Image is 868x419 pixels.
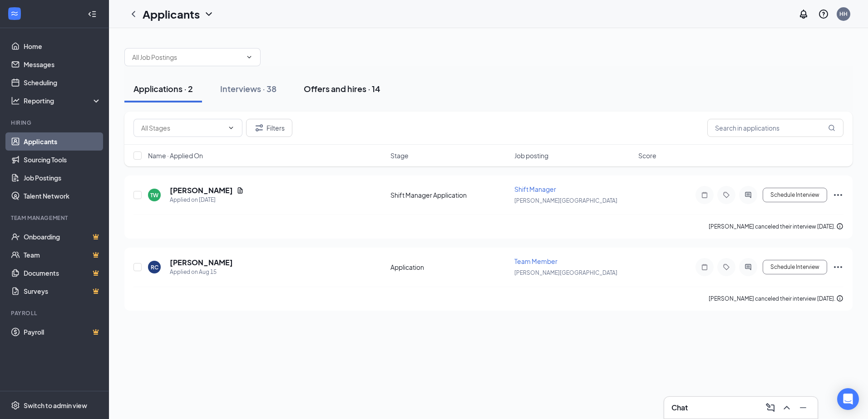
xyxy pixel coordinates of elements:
span: Score [638,151,656,160]
div: Applied on Aug 15 [170,268,233,277]
span: Team Member [514,257,557,265]
a: PayrollCrown [24,323,101,341]
a: SurveysCrown [24,282,101,300]
svg: ChevronDown [203,9,214,19]
span: Name · Applied On [148,151,203,160]
span: Job posting [514,151,548,160]
input: Search in applications [707,119,843,137]
svg: Collapse [88,10,97,19]
input: All Job Postings [132,52,242,62]
div: Offers and hires · 14 [304,83,380,94]
svg: ActiveChat [743,191,754,199]
a: Applicants [24,132,101,151]
svg: Analysis [11,96,20,105]
svg: WorkstreamLogo [10,9,19,18]
svg: Note [699,191,710,199]
a: DocumentsCrown [24,264,101,282]
button: Minimize [796,400,810,415]
svg: Filter [254,122,265,133]
span: Shift Manager [514,185,556,193]
div: [PERSON_NAME] canceled their interview [DATE]. [709,294,843,303]
svg: ActiveChat [743,263,754,271]
div: Hiring [11,119,99,127]
div: Applied on [DATE] [170,195,244,205]
svg: Minimize [798,402,809,413]
svg: QuestionInfo [818,9,829,19]
h1: Applicants [143,6,200,22]
div: Applications · 2 [133,83,193,94]
div: Team Management [11,214,99,222]
a: Job Postings [24,169,101,187]
svg: MagnifyingGlass [828,124,835,132]
svg: ComposeMessage [765,402,776,413]
div: Open Intercom Messenger [837,388,859,410]
svg: Notifications [798,9,809,19]
span: [PERSON_NAME][GEOGRAPHIC_DATA] [514,269,617,276]
a: Talent Network [24,187,101,205]
svg: Info [836,295,843,302]
span: [PERSON_NAME][GEOGRAPHIC_DATA] [514,197,617,204]
h5: [PERSON_NAME] [170,185,233,195]
svg: Note [699,263,710,271]
button: Filter Filters [246,119,292,137]
div: Reporting [24,96,102,105]
div: [PERSON_NAME] canceled their interview [DATE]. [709,222,843,231]
div: Shift Manager Application [390,190,509,200]
a: OnboardingCrown [24,228,101,246]
a: TeamCrown [24,246,101,264]
svg: Tag [721,263,732,271]
svg: ChevronLeft [128,9,139,19]
svg: Info [836,223,843,230]
button: Schedule Interview [763,188,827,202]
div: Switch to admin view [24,401,87,410]
a: Messages [24,55,101,73]
div: Interviews · 38 [220,83,276,94]
div: RC [151,263,158,271]
input: All Stages [141,123,224,133]
h5: [PERSON_NAME] [170,258,233,268]
a: Sourcing Tools [24,151,101,169]
svg: Document [237,187,244,194]
a: Home [24,37,101,55]
svg: ChevronUp [781,402,792,413]
button: ComposeMessage [763,400,778,415]
button: Schedule Interview [763,260,827,274]
svg: Settings [11,401,20,410]
div: HH [839,10,848,18]
div: Payroll [11,309,99,317]
svg: Ellipses [833,262,843,273]
svg: Tag [721,191,732,199]
svg: Ellipses [833,190,843,200]
div: Application [390,263,509,272]
h3: Chat [671,403,688,413]
svg: ChevronDown [227,124,235,132]
div: TW [150,191,158,199]
span: Stage [390,151,409,160]
button: ChevronUp [779,400,794,415]
a: Scheduling [24,73,101,92]
svg: ChevronDown [246,54,253,61]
